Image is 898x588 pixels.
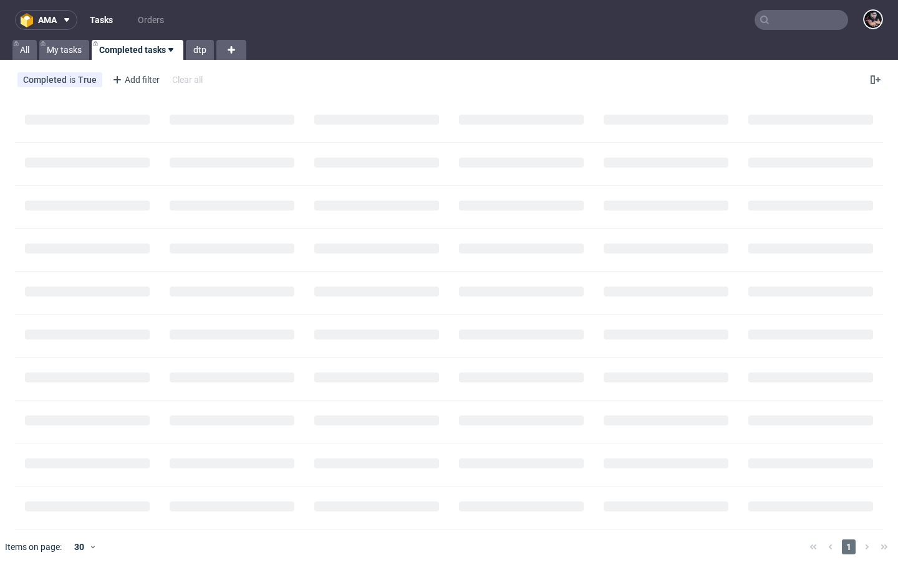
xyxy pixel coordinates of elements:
[15,10,77,30] button: ama
[92,40,183,60] a: Completed tasks
[864,11,882,28] img: Sylwia Święćkowska
[12,40,37,60] a: All
[21,13,38,27] img: logo
[186,40,214,60] a: dtp
[107,70,162,90] div: Add filter
[170,71,205,88] div: Clear all
[39,40,89,60] a: My tasks
[5,541,62,553] span: Items on page:
[82,10,120,30] a: Tasks
[842,539,856,554] span: 1
[69,75,78,85] span: is
[38,16,57,24] span: ama
[78,75,97,85] div: True
[130,10,171,30] a: Orders
[23,75,69,85] span: Completed
[67,538,89,556] div: 30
